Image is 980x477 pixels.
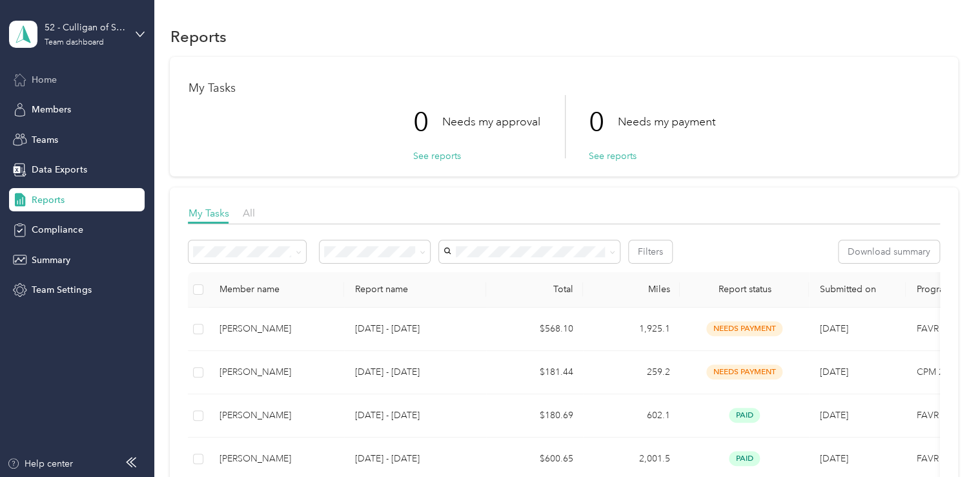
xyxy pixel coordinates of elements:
p: [DATE] - [DATE] [354,408,476,423]
span: Data Exports [32,163,87,176]
span: paid [729,408,760,423]
p: [DATE] - [DATE] [354,452,476,466]
td: 1,925.1 [583,308,680,351]
p: [DATE] - [DATE] [354,365,476,379]
iframe: Everlance-gr Chat Button Frame [908,405,980,477]
span: Compliance [32,223,83,237]
div: Miles [593,284,669,295]
td: 602.1 [583,394,680,438]
span: Reports [32,193,65,207]
div: 52 - Culligan of Sylmar [45,21,125,34]
span: Team Settings [32,283,91,297]
span: All [242,207,254,219]
th: Member name [209,272,344,308]
span: paid [729,451,760,466]
td: $568.10 [486,308,583,351]
span: Summary [32,253,70,267]
span: needs payment [706,365,782,379]
span: [DATE] [819,366,848,377]
span: Teams [32,133,58,147]
p: Needs my payment [617,114,715,130]
span: [DATE] [819,410,848,421]
button: See reports [413,149,460,163]
span: Members [32,103,71,116]
span: [DATE] [819,323,848,334]
span: needs payment [706,321,782,336]
div: Member name [219,284,334,295]
span: [DATE] [819,453,848,464]
th: Report name [344,272,486,308]
div: [PERSON_NAME] [219,365,334,379]
h1: My Tasks [188,81,939,95]
div: [PERSON_NAME] [219,408,334,423]
span: Report status [690,284,799,295]
p: 0 [413,95,442,149]
td: 259.2 [583,351,680,394]
div: Team dashboard [45,39,104,47]
th: Submitted on [809,272,906,308]
span: Home [32,73,57,87]
h1: Reports [170,30,226,43]
button: See reports [588,149,636,163]
button: Download summary [839,240,939,263]
button: Help center [7,457,73,471]
button: Filters [629,240,672,263]
span: My Tasks [188,207,229,219]
p: 0 [588,95,617,149]
p: [DATE] - [DATE] [354,322,476,336]
p: Needs my approval [442,114,540,130]
div: Total [496,284,573,295]
div: [PERSON_NAME] [219,322,334,336]
td: $180.69 [486,394,583,438]
div: [PERSON_NAME] [219,452,334,466]
td: $181.44 [486,351,583,394]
